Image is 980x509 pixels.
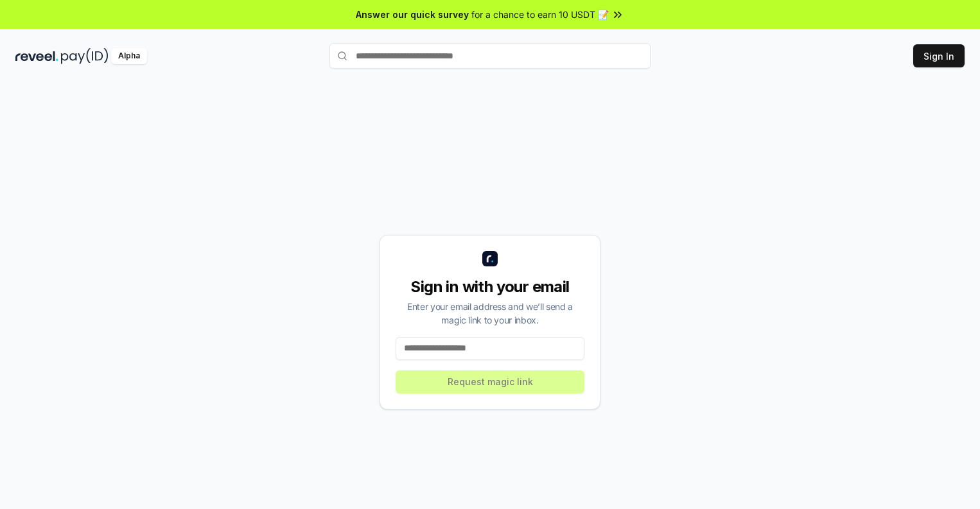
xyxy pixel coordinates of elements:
[471,8,609,21] span: for a chance to earn 10 USDT 📝
[396,277,584,297] div: Sign in with your email
[482,251,498,266] img: logo_small
[356,8,469,21] span: Answer our quick survey
[111,48,147,64] div: Alpha
[396,300,584,327] div: Enter your email address and we’ll send a magic link to your inbox.
[913,44,965,67] button: Sign In
[61,48,109,64] img: pay_id
[15,48,58,64] img: reveel_dark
